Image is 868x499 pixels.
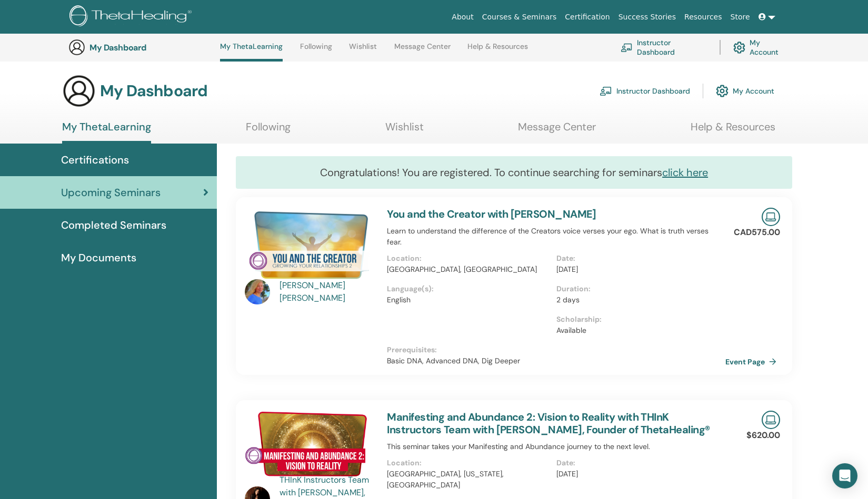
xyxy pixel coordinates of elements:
[556,469,719,480] p: [DATE]
[62,120,151,144] a: My ThetaLearning
[387,253,550,264] p: Location :
[385,120,424,141] a: Wishlist
[746,429,780,442] p: $620.00
[245,208,374,282] img: You and the Creator
[600,79,690,103] a: Instructor Dashboard
[246,120,291,141] a: Following
[61,185,161,200] span: Upcoming Seminars
[447,7,477,27] a: About
[556,264,719,275] p: [DATE]
[614,7,680,27] a: Success Stories
[518,120,596,141] a: Message Center
[691,120,775,141] a: Help & Resources
[100,82,207,100] h3: My Dashboard
[387,294,550,305] p: English
[62,74,96,108] img: generic-user-icon.jpg
[387,457,550,469] p: Location :
[726,7,754,27] a: Store
[733,36,789,59] a: My Account
[680,7,726,27] a: Resources
[387,355,725,366] p: Basic DNA, Advanced DNA, Dig Deeper
[556,457,719,469] p: Date :
[61,217,166,233] span: Completed Seminars
[387,226,725,248] p: Learn to understand the difference of the Creators voice verses your ego. What is truth verses fear.
[556,325,719,336] p: Available
[716,82,729,100] img: cog.svg
[621,36,707,59] a: Instructor Dashboard
[733,39,745,56] img: cog.svg
[387,344,725,355] p: Prerequisites :
[600,86,612,96] img: chalkboard-teacher.svg
[716,79,774,103] a: My Account
[387,469,550,491] p: [GEOGRAPHIC_DATA], [US_STATE], [GEOGRAPHIC_DATA]
[220,42,283,62] a: My ThetaLearning
[832,463,857,488] div: Open Intercom Messenger
[89,43,195,53] h3: My Dashboard
[349,42,377,59] a: Wishlist
[387,207,596,221] a: You and the Creator with [PERSON_NAME]
[556,314,719,325] p: Scholarship :
[467,42,528,59] a: Help & Resources
[387,410,710,436] a: Manifesting and Abundance 2: Vision to Reality with THInK Instructors Team with [PERSON_NAME], Fo...
[556,283,719,294] p: Duration :
[734,226,780,239] p: CAD575.00
[621,43,633,52] img: chalkboard-teacher.svg
[61,250,136,266] span: My Documents
[245,279,270,304] img: default.jpg
[68,39,85,56] img: generic-user-icon.jpg
[394,42,451,59] a: Message Center
[387,283,550,294] p: Language(s) :
[556,294,719,305] p: 2 days
[236,156,792,189] div: Congratulations! You are registered. To continue searching for seminars
[478,7,561,27] a: Courses & Seminars
[556,253,719,264] p: Date :
[387,441,725,452] p: This seminar takes your Manifesting and Abundance journey to the next level.
[762,411,780,429] img: Live Online Seminar
[662,166,708,179] a: click here
[762,208,780,226] img: Live Online Seminar
[300,42,332,59] a: Following
[280,279,377,304] a: [PERSON_NAME] [PERSON_NAME]
[725,354,781,370] a: Event Page
[61,152,129,168] span: Certifications
[69,5,195,29] img: logo.png
[387,264,550,275] p: [GEOGRAPHIC_DATA], [GEOGRAPHIC_DATA]
[561,7,614,27] a: Certification
[245,411,374,477] img: Manifesting and Abundance 2: Vision to Reality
